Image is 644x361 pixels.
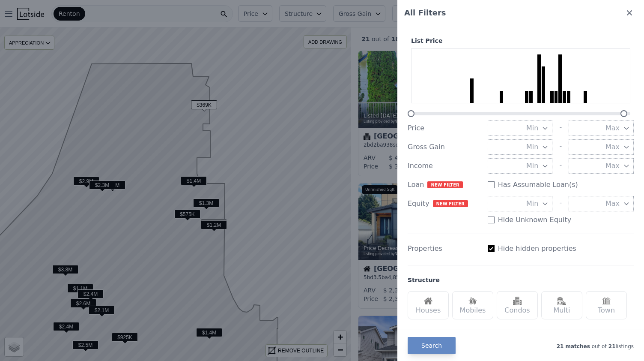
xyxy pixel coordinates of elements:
img: Multi [558,297,566,305]
button: Max [569,120,634,136]
label: Has Assumable Loan(s) [498,180,578,190]
div: Income [408,161,481,171]
div: - [559,158,562,174]
button: Max [569,139,634,155]
label: Hide hidden properties [498,244,576,254]
div: - [559,196,562,211]
div: Loan [408,180,481,190]
span: Max [605,199,620,209]
button: Min [488,158,553,174]
span: 21 matches [557,343,590,349]
div: Multi [541,291,582,319]
img: Town [602,297,611,305]
label: Hide Unknown Equity [498,215,572,225]
span: Min [526,199,538,209]
span: Max [605,142,620,152]
div: List Price [408,36,634,45]
div: Equity [408,199,481,209]
span: Max [605,123,620,133]
img: Mobiles [468,297,477,305]
div: out of listings [456,341,634,350]
button: Min [488,139,553,155]
button: Min [488,120,553,136]
span: Min [526,142,538,152]
span: NEW FILTER [427,181,462,188]
div: Structure [408,276,440,284]
img: Houses [424,297,432,305]
div: Town [586,291,627,319]
button: Min [488,196,553,211]
div: Gross Gain [408,142,481,152]
span: NEW FILTER [433,200,468,207]
span: Min [526,123,538,133]
div: - [559,120,562,136]
span: Max [605,161,620,171]
div: Mobiles [452,291,493,319]
img: Condos [513,297,522,305]
div: Properties [408,244,481,254]
button: Search [408,337,456,354]
span: All Filters [404,7,446,19]
div: Condos [497,291,538,319]
div: Houses [408,291,449,319]
span: 21 [607,343,616,349]
button: Max [569,196,634,211]
button: Max [569,158,634,174]
div: Price [408,123,481,133]
span: Min [526,161,538,171]
div: - [559,139,562,155]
